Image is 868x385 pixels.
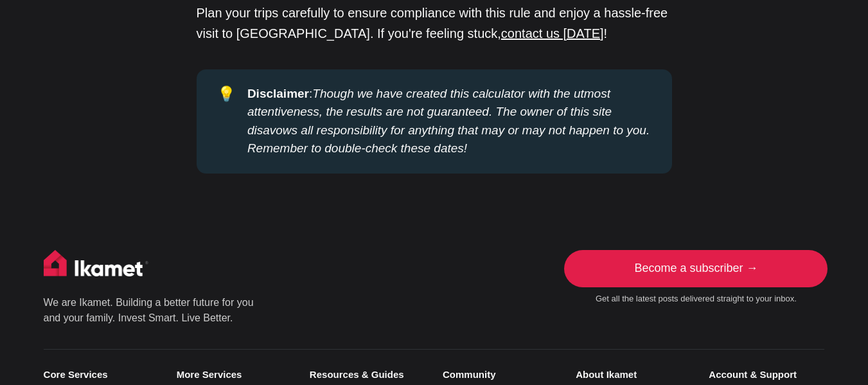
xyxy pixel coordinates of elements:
small: Account & Support [709,369,824,381]
small: Get all the latest posts delivered straight to your inbox. [567,294,824,305]
div: 💡 [217,85,247,158]
div: : [247,85,651,158]
em: Though we have created this calculator with the utmost attentiveness, the results are not guarant... [247,87,653,156]
small: More Services [177,369,292,381]
p: Plan your trips carefully to ensure compliance with this rule and enjoy a hassle-free visit to [G... [197,3,672,44]
p: We are Ikamet. Building a better future for you and your family. Invest Smart. Live Better. [44,295,256,326]
small: Community [443,369,558,381]
strong: Disclaimer [247,87,309,100]
a: Become a subscriber → [567,250,824,287]
small: Resources & Guides [310,369,425,381]
img: Ikamet home [44,250,149,282]
small: Core Services [44,369,159,381]
a: contact us [DATE] [501,26,604,40]
small: About Ikamet [576,369,691,381]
